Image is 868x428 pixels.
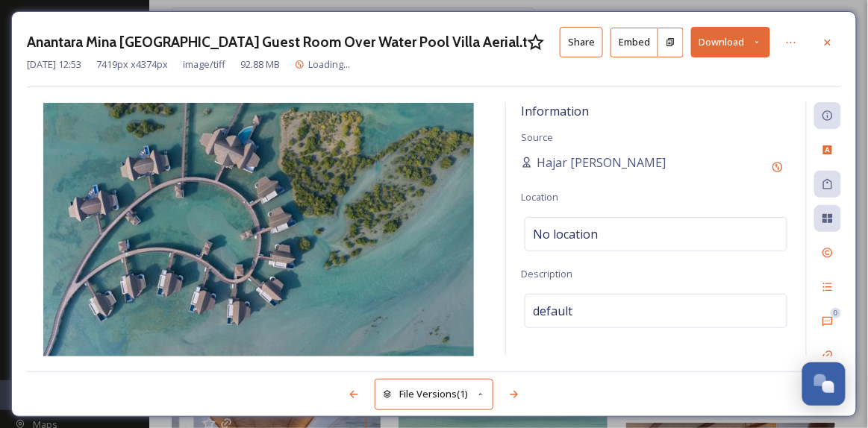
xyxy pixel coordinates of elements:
[240,57,280,72] span: 92.88 MB
[560,27,603,57] button: Share
[831,308,841,318] div: 0
[521,130,553,144] span: Source
[611,28,658,57] button: Embed
[533,225,598,243] span: No location
[27,57,81,72] span: [DATE] 12:53
[27,31,527,53] h3: Anantara Mina [GEOGRAPHIC_DATA] Guest Room Over Water Pool Villa Aerial.tif
[521,190,558,204] span: Location
[96,57,168,72] span: 7419 px x 4374 px
[183,57,225,72] span: image/tiff
[802,362,846,406] button: Open Chat
[521,103,589,119] span: Information
[27,103,490,356] img: 4bb72557-e925-488a-8015-31f862466ffe.jpg
[308,57,350,71] span: Loading...
[375,379,494,409] button: File Versions(1)
[533,302,572,320] span: default
[537,154,666,171] span: Hajar [PERSON_NAME]
[521,267,572,280] span: Description
[691,27,770,57] button: Download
